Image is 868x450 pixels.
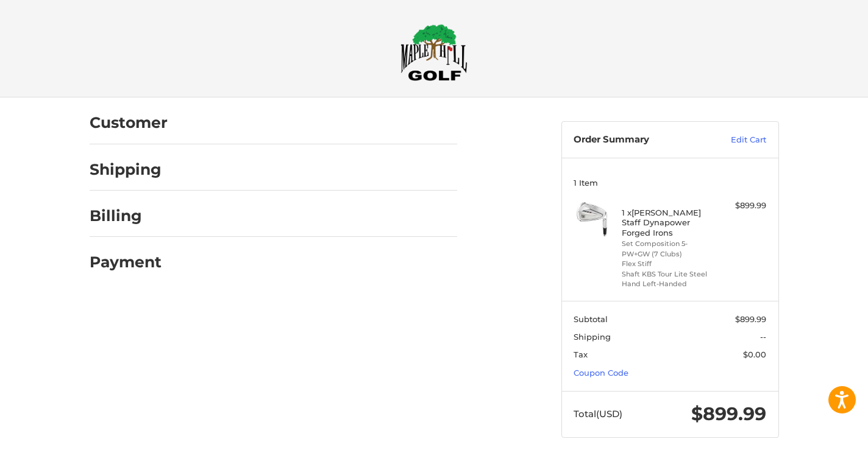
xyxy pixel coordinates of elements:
li: Set Composition 5-PW+GW (7 Clubs) [622,239,715,259]
span: -- [760,332,766,342]
h2: Billing [90,206,161,225]
span: Shipping [574,332,611,342]
h4: 1 x [PERSON_NAME] Staff Dynapower Forged Irons [622,208,715,237]
span: Subtotal [574,314,608,324]
span: $0.00 [743,350,766,359]
li: Shaft KBS Tour Lite Steel [622,269,715,279]
h2: Payment [90,253,162,272]
h3: Order Summary [574,134,705,146]
span: $899.99 [691,403,766,425]
h3: 1 Item [574,178,766,188]
span: Total (USD) [574,408,622,420]
img: Maple Hill Golf [400,24,468,81]
div: $899.99 [718,200,766,212]
span: Tax [574,350,588,359]
li: Flex Stiff [622,259,715,269]
iframe: Google Customer Reviews [767,417,868,450]
a: Coupon Code [574,368,628,378]
span: $899.99 [735,314,766,324]
li: Hand Left-Handed [622,279,715,289]
a: Edit Cart [705,134,766,146]
h2: Shipping [90,160,162,179]
h2: Customer [90,113,168,132]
